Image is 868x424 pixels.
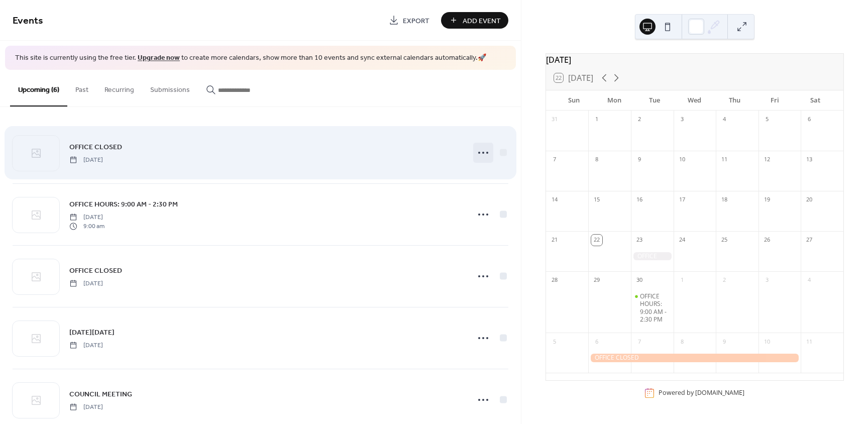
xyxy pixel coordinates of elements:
div: 8 [677,336,688,347]
div: 30 [634,275,645,286]
div: OFFICE CLOSED [631,252,674,261]
div: 17 [677,194,688,205]
button: Recurring [96,70,142,105]
div: 3 [762,275,773,286]
span: [DATE] [69,402,103,411]
span: [DATE] [69,341,103,350]
div: Powered by [659,389,744,397]
div: Sat [795,90,835,111]
div: 13 [804,154,815,165]
div: 27 [804,235,815,246]
div: 29 [591,275,602,286]
div: 9 [719,336,730,347]
button: Add Event [441,12,508,29]
div: 19 [762,194,773,205]
div: 7 [634,336,645,347]
div: 11 [804,336,815,347]
div: 2 [634,114,645,125]
div: 6 [591,336,602,347]
div: 8 [591,154,602,165]
span: [DATE] [69,279,103,288]
div: 24 [677,235,688,246]
div: 28 [549,275,560,286]
div: Wed [675,90,715,111]
span: OFFICE CLOSED [69,142,122,152]
span: OFFICE CLOSED [69,265,122,276]
div: Thu [715,90,755,111]
div: 31 [549,114,560,125]
button: Past [67,70,96,105]
a: OFFICE HOURS: 9:00 AM - 2:30 PM [69,198,178,210]
div: 23 [634,235,645,246]
div: 5 [762,114,773,125]
div: 22 [591,235,602,246]
div: 26 [762,235,773,246]
div: 6 [804,114,815,125]
div: 14 [549,194,560,205]
span: 9:00 am [69,222,104,231]
div: 9 [634,154,645,165]
span: Events [13,11,43,31]
div: Tue [634,90,675,111]
div: OFFICE HOURS: 9:00 AM - 2:30 PM [631,292,674,324]
div: 1 [591,114,602,125]
div: 11 [719,154,730,165]
div: 4 [719,114,730,125]
div: 20 [804,194,815,205]
a: Upgrade now [138,51,180,65]
a: OFFICE CLOSED [69,141,122,153]
div: 4 [804,275,815,286]
div: Sun [554,90,594,111]
span: This site is currently using the free tier. to create more calendars, show more than 10 events an... [15,53,486,63]
a: Export [381,12,437,29]
div: 16 [634,194,645,205]
span: [DATE][DATE] [69,327,115,338]
a: [DATE][DATE] [69,327,115,338]
div: [DATE] [546,54,843,66]
div: 10 [677,154,688,165]
div: Fri [755,90,795,111]
button: Upcoming (6) [10,70,67,107]
span: Export [403,16,429,26]
div: 15 [591,194,602,205]
a: [DOMAIN_NAME] [695,389,744,397]
span: [DATE] [69,213,104,222]
div: 10 [762,336,773,347]
div: OFFICE HOURS: 9:00 AM - 2:30 PM [640,292,670,324]
div: 7 [549,154,560,165]
div: 18 [719,194,730,205]
div: 21 [549,235,560,246]
div: 1 [677,275,688,286]
div: 2 [719,275,730,286]
div: 12 [762,154,773,165]
a: OFFICE CLOSED [69,265,122,276]
span: Add Event [463,16,501,26]
span: OFFICE HOURS: 9:00 AM - 2:30 PM [69,199,178,209]
div: OFFICE CLOSED [588,354,801,362]
span: [DATE] [69,155,103,164]
div: 25 [719,235,730,246]
div: Mon [594,90,634,111]
button: Submissions [142,70,198,105]
div: 3 [677,114,688,125]
a: COUNCIL MEETING [69,388,132,400]
div: 5 [549,336,560,347]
